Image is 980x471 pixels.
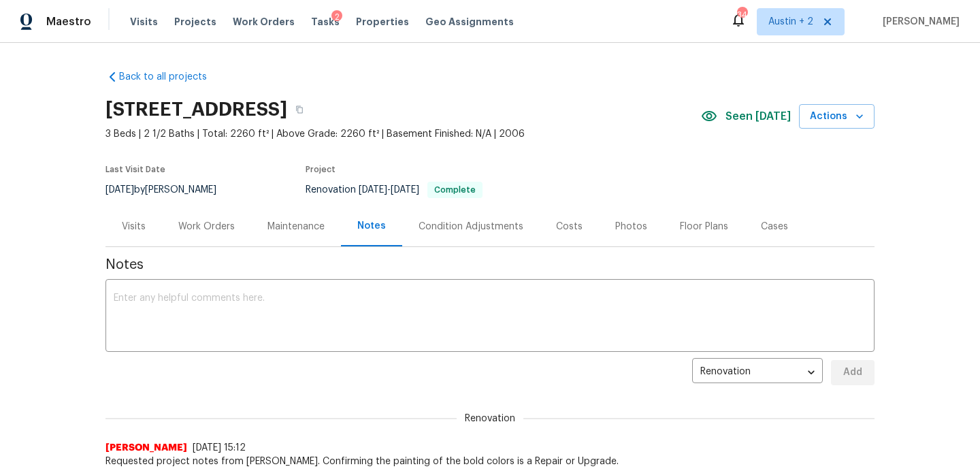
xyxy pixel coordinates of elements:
div: 34 [737,8,747,22]
div: Floor Plans [680,220,728,233]
span: Geo Assignments [425,15,514,29]
span: [DATE] 15:12 [193,443,246,453]
span: Renovation [457,412,523,425]
span: Work Orders [233,15,295,29]
div: 2 [331,10,342,24]
span: Complete [429,186,481,194]
div: Costs [556,220,583,233]
button: Actions [799,104,875,129]
span: Notes [105,258,875,272]
button: Copy Address [287,97,312,122]
div: Cases [761,220,788,233]
span: [DATE] [359,185,387,195]
span: [DATE] [105,185,134,195]
span: Tasks [311,17,340,27]
span: Project [306,165,336,174]
span: Requested project notes from [PERSON_NAME]. Confirming the painting of the bold colors is a Repai... [105,455,875,468]
div: Maintenance [267,220,325,233]
div: by [PERSON_NAME] [105,182,233,198]
span: 3 Beds | 2 1/2 Baths | Total: 2260 ft² | Above Grade: 2260 ft² | Basement Finished: N/A | 2006 [105,127,701,141]
div: Visits [122,220,146,233]
span: [DATE] [391,185,419,195]
span: Visits [130,15,158,29]
span: Properties [356,15,409,29]
span: Last Visit Date [105,165,165,174]
div: Work Orders [178,220,235,233]
div: Renovation [692,356,823,389]
span: Seen [DATE] [725,110,791,123]
h2: [STREET_ADDRESS] [105,103,287,116]
span: Renovation [306,185,483,195]
span: - [359,185,419,195]
div: Condition Adjustments [419,220,523,233]
span: Actions [810,108,864,125]
a: Back to all projects [105,70,236,84]
span: Projects [174,15,216,29]
span: Maestro [46,15,91,29]
span: [PERSON_NAME] [105,441,187,455]
div: Notes [357,219,386,233]
span: Austin + 2 [768,15,813,29]
span: [PERSON_NAME] [877,15,960,29]
div: Photos [615,220,647,233]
